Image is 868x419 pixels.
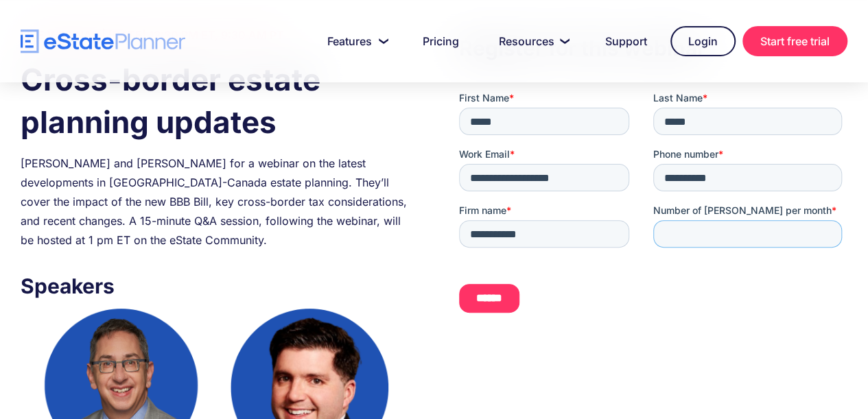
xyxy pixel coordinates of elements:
a: home [21,29,185,53]
a: Features [311,27,399,55]
a: Support [589,27,664,55]
h3: Speakers [21,270,409,302]
a: Login [670,26,736,56]
div: [PERSON_NAME] and [PERSON_NAME] for a webinar on the latest developments in [GEOGRAPHIC_DATA]-Can... [21,154,409,250]
iframe: Form 0 [459,91,847,324]
a: Pricing [406,27,476,55]
a: Start free trial [742,26,847,56]
a: Resources [482,27,582,55]
h1: Cross-border estate planning updates [21,58,409,143]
